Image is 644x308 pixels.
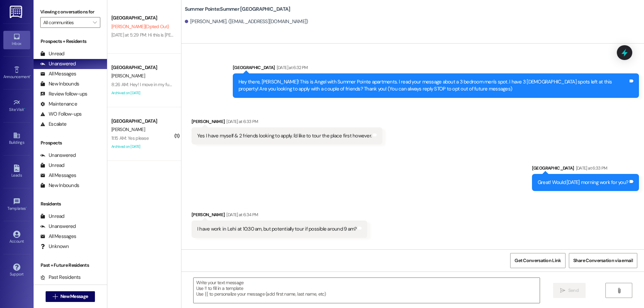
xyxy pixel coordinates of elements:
[225,118,258,125] div: [DATE] at 6:33 PM
[197,132,372,139] div: Yes I have myself & 2 friends looking to apply. I'd like to tour the place first however.
[34,200,107,207] div: Residents
[185,6,290,13] b: Summer Pointe: Summer [GEOGRAPHIC_DATA]
[40,213,64,220] div: Unread
[40,233,76,240] div: All Messages
[40,50,64,57] div: Unread
[40,274,81,281] div: Past Residents
[197,226,357,233] div: I have work in Lehi at 10:30 am, but potentially tour if possible around 9 am?
[111,118,173,125] div: [GEOGRAPHIC_DATA]
[53,294,58,299] i: 
[10,6,23,18] img: ResiDesk Logo
[40,111,82,118] div: WO Follow-ups
[185,18,308,25] div: [PERSON_NAME]. ([EMAIL_ADDRESS][DOMAIN_NAME])
[275,64,308,71] div: [DATE] at 6:32 PM
[40,101,77,108] div: Maintenance
[233,64,639,73] div: [GEOGRAPHIC_DATA]
[40,172,76,179] div: All Messages
[111,23,169,29] span: [PERSON_NAME] (Opted Out)
[34,262,107,269] div: Past + Future Residents
[111,73,145,79] span: [PERSON_NAME]
[560,288,565,293] i: 
[192,211,368,221] div: [PERSON_NAME]
[510,253,565,268] button: Get Conversation Link
[3,163,30,181] a: Leads
[40,7,100,17] label: Viewing conversations for
[40,152,76,159] div: Unanswered
[192,118,382,127] div: [PERSON_NAME]
[238,78,628,93] div: Hey there, [PERSON_NAME]! This is Angel with Summer Pointe apartments. I read your message about ...
[569,253,637,268] button: Share Conversation via email
[40,90,87,98] div: Review follow-ups
[3,31,30,49] a: Inbox
[3,130,30,148] a: Buildings
[24,106,25,111] span: •
[568,287,579,294] span: Send
[3,229,30,247] a: Account
[616,288,622,293] i: 
[60,293,88,300] span: New Message
[225,211,258,218] div: [DATE] at 6:34 PM
[111,135,149,141] div: 11:15 AM: Yes please
[34,139,107,146] div: Prospects
[3,97,30,115] a: Site Visit •
[3,196,30,214] a: Templates •
[40,243,69,250] div: Unknown
[3,261,30,280] a: Support
[40,162,64,169] div: Unread
[43,17,90,28] input: All communities
[40,60,76,67] div: Unanswered
[40,223,76,230] div: Unanswered
[111,14,173,21] div: [GEOGRAPHIC_DATA]
[40,80,79,87] div: New Inbounds
[574,165,607,172] div: [DATE] at 6:33 PM
[34,38,107,45] div: Prospects + Residents
[26,205,27,210] span: •
[111,81,293,87] div: 8:26 AM: Hey! I move in my furniture [DATE], are the carpets going to be cleaned before then?
[46,291,95,302] button: New Message
[538,179,628,186] div: Great! Would [DATE] morning work for you?
[111,142,174,151] div: Archived on [DATE]
[111,126,145,132] span: [PERSON_NAME]
[40,121,66,128] div: Escalate
[111,89,174,97] div: Archived on [DATE]
[30,73,31,78] span: •
[515,257,561,264] span: Get Conversation Link
[40,182,79,189] div: New Inbounds
[573,257,633,264] span: Share Conversation via email
[532,165,639,174] div: [GEOGRAPHIC_DATA]
[93,20,97,25] i: 
[111,64,173,71] div: [GEOGRAPHIC_DATA]
[40,70,76,77] div: All Messages
[553,283,586,298] button: Send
